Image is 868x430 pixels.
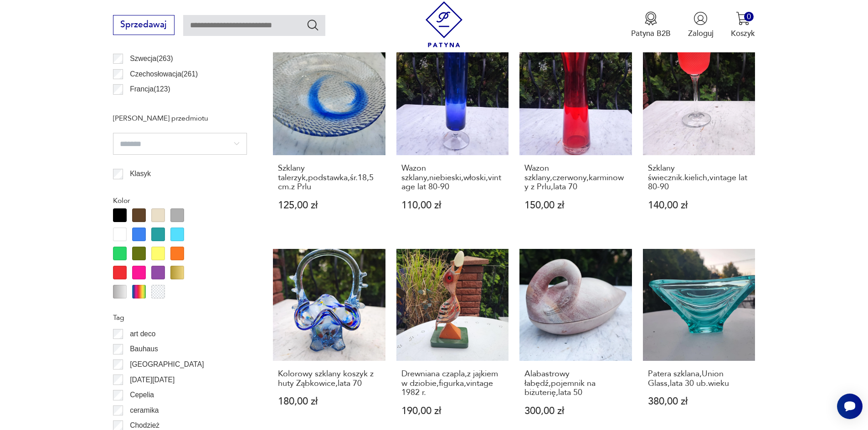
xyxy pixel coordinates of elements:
h3: Wazon szklany,niebieski,włoski,vintage lat 80-90 [401,164,504,192]
h3: Alabastrowy łabędź,pojemnik na biżuterię,lata 50 [524,369,627,397]
a: Ikona medaluPatyna B2B [631,11,671,39]
img: Ikonka użytkownika [693,11,708,25]
p: Cepelia [130,389,154,401]
h3: Patera szklana,Union Glass,lata 30 ub.wieku [648,369,750,388]
p: Kolor [113,195,247,207]
p: 150,00 zł [524,201,627,210]
iframe: Smartsupp widget button [837,394,863,419]
p: 125,00 zł [278,201,380,210]
a: Szklany talerzyk,podstawka,śr.18,5 cm.z PrluSzklany talerzyk,podstawka,śr.18,5 cm.z Prlu125,00 zł [273,43,385,231]
h3: Szklany talerzyk,podstawka,śr.18,5 cm.z Prlu [278,164,380,192]
button: Patyna B2B [631,11,671,39]
p: 140,00 zł [648,201,750,210]
button: Szukaj [306,18,319,31]
h3: Szklany świecznik.kielich,vintage lat 80-90 [648,164,750,192]
h3: Drewniana czapla,z jajkiem w dziobie,figurka,vintage 1982 r. [401,369,504,397]
p: 300,00 zł [524,406,627,416]
p: 180,00 zł [278,397,380,406]
p: Patyna B2B [631,28,671,39]
p: 380,00 zł [648,397,750,406]
p: Czechosłowacja ( 261 ) [130,68,198,80]
p: 190,00 zł [401,406,504,416]
button: 0Koszyk [731,11,755,39]
p: [GEOGRAPHIC_DATA] [130,359,204,370]
p: art deco [130,328,155,340]
img: Ikona medalu [644,11,658,25]
a: Sprzedawaj [113,22,175,29]
p: Bauhaus [130,343,158,355]
p: Zaloguj [688,28,714,39]
img: Ikona koszyka [736,11,750,25]
p: [DATE][DATE] [130,374,175,386]
a: Wazon szklany,czerwony,karminowy z Prlu,lata 70Wazon szklany,czerwony,karminowy z Prlu,lata 70150... [519,43,632,231]
button: Sprzedawaj [113,15,175,35]
p: Szwecja ( 263 ) [130,53,173,65]
div: 0 [744,12,754,21]
a: Szklany świecznik.kielich,vintage lat 80-90Szklany świecznik.kielich,vintage lat 80-90140,00 zł [643,43,755,231]
h3: Kolorowy szklany koszyk z huty Ząbkowice,lata 70 [278,369,380,388]
p: Koszyk [731,28,755,39]
p: [GEOGRAPHIC_DATA] ( 101 ) [130,99,221,111]
p: Tag [113,312,247,324]
img: Patyna - sklep z meblami i dekoracjami vintage [421,1,467,47]
a: Wazon szklany,niebieski,włoski,vintage lat 80-90Wazon szklany,niebieski,włoski,vintage lat 80-901... [396,43,509,231]
p: [PERSON_NAME] przedmiotu [113,112,247,124]
p: Klasyk [130,168,151,180]
p: Francja ( 123 ) [130,83,170,95]
p: 110,00 zł [401,201,504,210]
h3: Wazon szklany,czerwony,karminowy z Prlu,lata 70 [524,164,627,192]
button: Zaloguj [688,11,714,39]
p: ceramika [130,405,159,416]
